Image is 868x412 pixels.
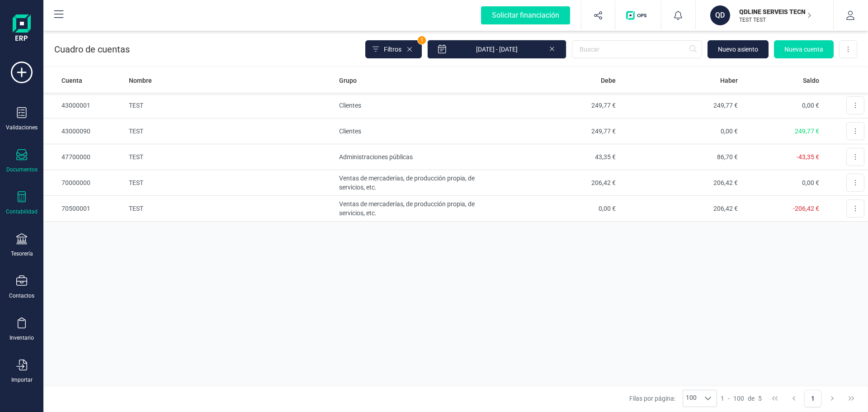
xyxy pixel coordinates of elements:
[43,144,125,170] td: 47700000
[498,196,619,222] td: 0,00 €
[43,118,125,144] td: 43000090
[129,76,152,85] span: Nombre
[470,1,581,30] button: Solicitar financiación
[720,76,738,85] span: Haber
[802,102,819,109] span: 0,00 €
[125,118,335,144] td: TEST
[335,196,498,222] td: Ventas de mercaderías, de producción propia, de servicios, etc.
[721,394,762,403] div: -
[54,43,130,56] p: Cuadro de cuentas
[748,394,755,403] span: de
[619,144,741,170] td: 86,70 €
[11,250,33,257] div: Tesorería
[43,93,125,118] td: 43000001
[125,170,335,196] td: TEST
[774,40,834,58] button: Nueva cuenta
[6,208,38,215] div: Contabilidad
[335,93,498,118] td: Clientes
[710,5,730,25] div: QD
[843,390,860,407] button: Last Page
[384,45,401,54] span: Filtros
[418,36,426,44] span: 1
[721,394,724,403] span: 1
[766,390,783,407] button: First Page
[802,179,819,186] span: 0,00 €
[626,11,650,20] img: Logo de OPS
[683,390,699,407] span: 100
[708,40,769,58] button: Nuevo asiento
[9,292,34,299] div: Contactos
[758,394,762,403] span: 5
[335,170,498,196] td: Ventas de mercaderías, de producción propia, de servicios, etc.
[804,390,821,407] button: Page 1
[739,16,811,24] p: TEST TEST
[365,40,422,58] button: Filtros
[498,118,619,144] td: 249,77 €
[335,144,498,170] td: Administraciones públicas
[629,390,717,407] div: Filas por página:
[619,196,741,222] td: 206,42 €
[621,1,656,30] button: Logo de OPS
[824,390,841,407] button: Next Page
[797,153,819,161] span: -43,35 €
[619,93,741,118] td: 249,77 €
[795,128,819,135] span: 249,77 €
[739,7,811,16] p: QDLINE SERVEIS TECNOLOGICS SL
[718,45,758,54] span: Nuevo asiento
[601,76,616,85] span: Debe
[498,93,619,118] td: 249,77 €
[13,14,31,43] img: Logo Finanedi
[335,118,498,144] td: Clientes
[785,390,802,407] button: Previous Page
[9,334,34,341] div: Inventario
[11,376,33,384] div: Importar
[707,1,822,30] button: QDQDLINE SERVEIS TECNOLOGICS SLTEST TEST
[619,118,741,144] td: 0,00 €
[6,166,38,173] div: Documentos
[784,45,823,54] span: Nueva cuenta
[43,196,125,222] td: 70500001
[6,124,38,131] div: Validaciones
[498,170,619,196] td: 206,42 €
[339,76,357,85] span: Grupo
[498,144,619,170] td: 43,35 €
[793,205,819,212] span: -206,42 €
[61,76,82,85] span: Cuenta
[125,144,335,170] td: TEST
[572,40,702,58] input: Buscar
[125,196,335,222] td: TEST
[733,394,744,403] span: 100
[481,6,570,24] div: Solicitar financiación
[125,93,335,118] td: TEST
[803,76,819,85] span: Saldo
[619,170,741,196] td: 206,42 €
[43,170,125,196] td: 70000000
